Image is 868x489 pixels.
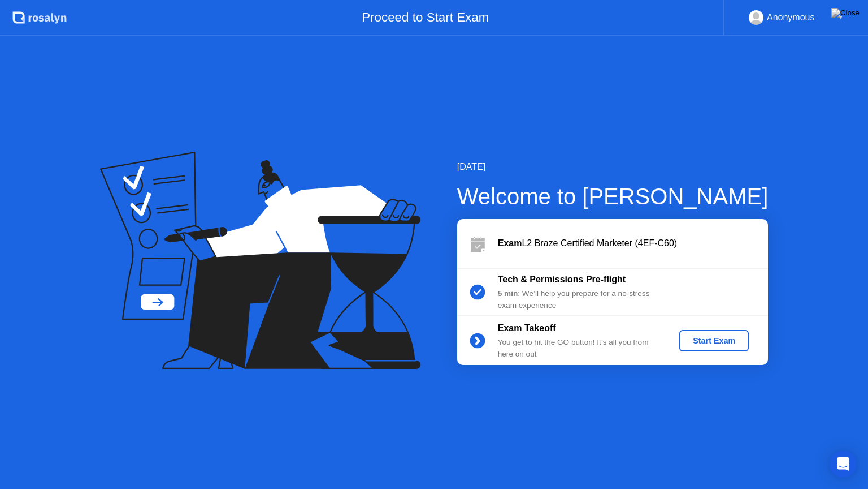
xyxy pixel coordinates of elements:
div: Start Exam [684,336,744,345]
img: Close [831,8,860,18]
div: Welcome to [PERSON_NAME] [457,179,769,213]
button: Start Exam [679,330,749,351]
b: 5 min [498,289,518,298]
b: Exam Takeoff [498,323,556,333]
div: L2 Braze Certified Marketer (4EF-C60) [498,237,768,250]
div: : We’ll help you prepare for a no-stress exam experience [498,288,661,311]
div: Anonymous [767,10,815,25]
div: You get to hit the GO button! It’s all you from here on out [498,337,661,360]
b: Tech & Permissions Pre-flight [498,274,626,284]
div: [DATE] [457,160,769,174]
div: Open Intercom Messenger [830,451,857,478]
b: Exam [498,238,522,248]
